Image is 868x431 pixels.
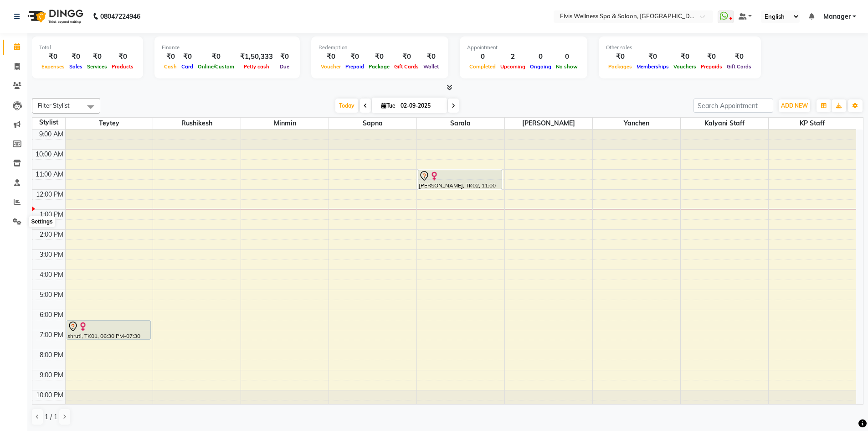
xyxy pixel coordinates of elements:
[699,63,724,70] span: Prepaids
[29,216,55,227] div: Settings
[724,63,754,70] span: Gift Cards
[37,130,65,139] div: 9:00 AM
[823,12,851,21] span: Manager
[195,63,236,70] span: Online/Custom
[179,63,195,70] span: Card
[392,63,421,70] span: Gift Cards
[109,52,136,62] div: ₹0
[109,63,136,70] span: Products
[779,99,810,112] button: ADD NEW
[505,118,592,129] span: [PERSON_NAME]
[162,63,179,70] span: Cash
[343,52,366,62] div: ₹0
[398,99,443,113] input: 2025-09-02
[67,321,150,339] div: shruti, TK01, 06:30 PM-07:30 PM, Coloring With Stylist Consult - Root Touch-Up
[634,63,671,70] span: Memberships
[467,44,580,52] div: Appointment
[366,63,392,70] span: Package
[781,102,808,109] span: ADD NEW
[38,250,65,260] div: 3:00 PM
[498,52,528,62] div: 2
[693,99,773,113] input: Search Appointment
[681,118,768,129] span: Kalyani Staff
[671,52,699,62] div: ₹0
[606,52,634,62] div: ₹0
[769,118,857,129] span: KP Staff
[39,63,67,70] span: Expenses
[418,170,502,189] div: [PERSON_NAME], TK02, 11:00 AM-12:00 PM, Waxing - Full Body
[39,44,136,52] div: Total
[38,310,65,320] div: 6:00 PM
[699,52,724,62] div: ₹0
[162,52,179,62] div: ₹0
[528,52,554,62] div: 0
[153,118,241,129] span: Rushikesh
[85,63,109,70] span: Services
[179,52,195,62] div: ₹0
[366,52,392,62] div: ₹0
[34,170,65,179] div: 11:00 AM
[100,4,140,29] b: 08047224946
[34,150,65,159] div: 10:00 AM
[85,52,109,62] div: ₹0
[38,210,65,219] div: 1:00 PM
[528,63,554,70] span: Ongoing
[32,118,65,127] div: Stylist
[606,44,754,52] div: Other sales
[162,44,293,52] div: Finance
[634,52,671,62] div: ₹0
[467,63,498,70] span: Completed
[67,63,85,70] span: Sales
[38,350,65,360] div: 8:00 PM
[498,63,528,70] span: Upcoming
[34,390,65,400] div: 10:00 PM
[277,63,292,70] span: Due
[39,52,67,62] div: ₹0
[554,52,580,62] div: 0
[467,52,498,62] div: 0
[38,102,70,109] span: Filter Stylist
[417,118,504,129] span: Sarala
[195,52,236,62] div: ₹0
[23,4,86,29] img: logo
[241,118,329,129] span: Minmin
[606,63,634,70] span: Packages
[724,52,754,62] div: ₹0
[554,63,580,70] span: No show
[318,44,441,52] div: Redemption
[318,52,343,62] div: ₹0
[38,370,65,380] div: 9:00 PM
[392,52,421,62] div: ₹0
[421,63,441,70] span: Wallet
[379,102,398,109] span: Tue
[318,63,343,70] span: Voucher
[34,190,65,199] div: 12:00 PM
[38,230,65,239] div: 2:00 PM
[671,63,699,70] span: Vouchers
[236,52,277,62] div: ₹1,50,333
[277,52,293,62] div: ₹0
[38,290,65,300] div: 5:00 PM
[421,52,441,62] div: ₹0
[38,270,65,280] div: 4:00 PM
[67,52,85,62] div: ₹0
[38,330,65,340] div: 7:00 PM
[45,412,57,422] span: 1 / 1
[329,118,416,129] span: Sapna
[66,118,153,129] span: Teytey
[241,63,272,70] span: Petty cash
[343,63,366,70] span: Prepaid
[335,99,358,113] span: Today
[593,118,680,129] span: Yanchen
